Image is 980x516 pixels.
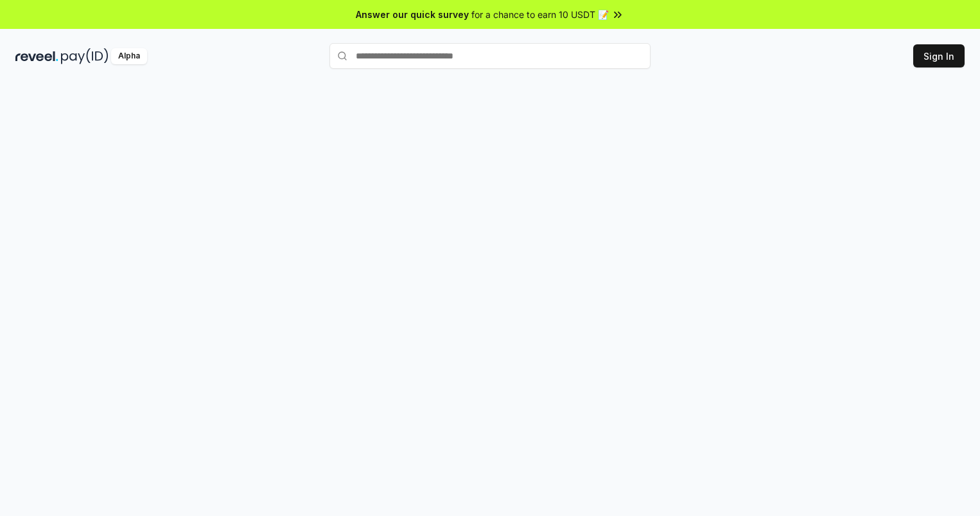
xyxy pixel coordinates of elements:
div: Alpha [111,48,147,64]
img: reveel_dark [15,48,58,64]
button: Sign In [913,44,965,67]
span: Answer our quick survey [356,8,469,21]
span: for a chance to earn 10 USDT 📝 [471,8,609,21]
img: pay_id [61,48,109,64]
